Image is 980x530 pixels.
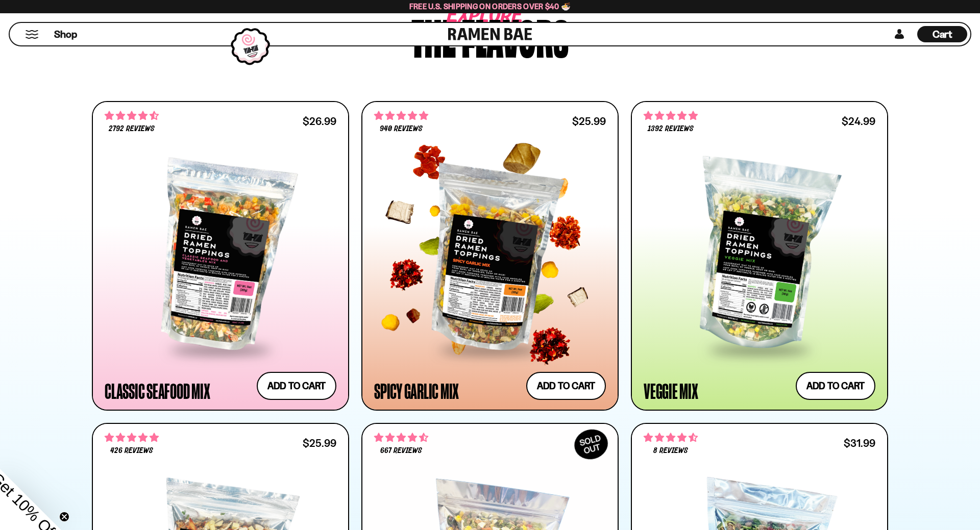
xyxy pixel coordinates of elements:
[105,382,210,400] div: Classic Seafood Mix
[933,28,952,40] span: Cart
[54,28,77,41] span: Shop
[644,109,698,122] span: 4.76 stars
[374,431,428,444] span: 4.64 stars
[361,101,619,411] a: 4.75 stars 940 reviews $25.99 Spicy Garlic Mix Add to cart
[653,447,688,455] span: 8 reviews
[374,109,428,122] span: 4.75 stars
[105,431,159,444] span: 4.76 stars
[109,125,155,133] span: 2792 reviews
[796,372,875,400] button: Add to cart
[303,438,336,448] div: $25.99
[842,116,875,126] div: $24.99
[54,26,77,42] a: Shop
[92,101,349,411] a: 4.68 stars 2792 reviews $26.99 Classic Seafood Mix Add to cart
[59,512,69,522] button: Close teaser
[648,125,694,133] span: 1392 reviews
[303,116,336,126] div: $26.99
[631,101,888,411] a: 4.76 stars 1392 reviews $24.99 Veggie Mix Add to cart
[572,116,606,126] div: $25.99
[105,109,159,122] span: 4.68 stars
[526,372,606,400] button: Add to cart
[110,447,153,455] span: 426 reviews
[380,125,423,133] span: 940 reviews
[257,372,336,400] button: Add to cart
[411,11,456,60] div: The
[569,424,613,465] div: SOLD OUT
[380,447,422,455] span: 667 reviews
[917,23,967,45] a: Cart
[374,382,459,400] div: Spicy Garlic Mix
[461,11,569,60] div: flavors
[25,30,39,39] button: Mobile Menu Trigger
[644,382,698,400] div: Veggie Mix
[644,431,698,444] span: 4.62 stars
[409,2,571,11] span: Free U.S. Shipping on Orders over $40 🍜
[844,438,875,448] div: $31.99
